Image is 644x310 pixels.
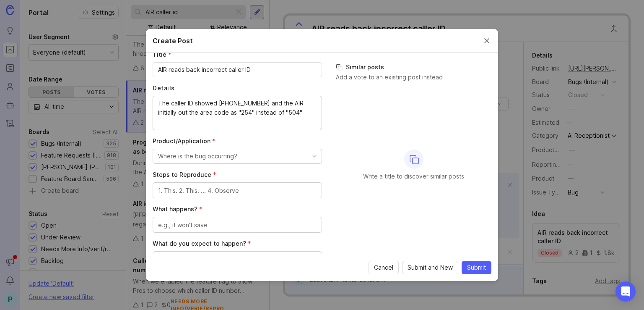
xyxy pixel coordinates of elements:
[374,263,393,272] span: Cancel
[158,99,317,126] textarea: The caller ID showed [PHONE_NUMBER] and the AIR initially out the area code as "254" instead of "...
[336,73,491,81] p: Add a vote to an existing post instead
[153,171,216,178] span: Steps to Reproduce (required)
[153,36,193,46] h2: Create Post
[402,261,458,274] button: Submit and New
[363,172,464,181] p: Write a title to discover similar posts
[153,84,322,92] label: Details
[615,281,636,302] div: Open Intercom Messenger
[369,261,399,274] button: Cancel
[158,65,317,74] input: What's happening?
[467,263,486,272] span: Submit
[153,51,171,58] span: Title (required)
[158,152,237,161] div: Where is the bug occurring?
[482,36,491,45] button: Close create post modal
[153,240,251,247] span: What do you expect to happen? (required)
[336,63,491,71] h3: Similar posts
[153,137,216,144] span: Product/Application (required)
[408,263,453,272] span: Submit and New
[153,205,203,213] span: What happens? (required)
[462,261,491,274] button: Submit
